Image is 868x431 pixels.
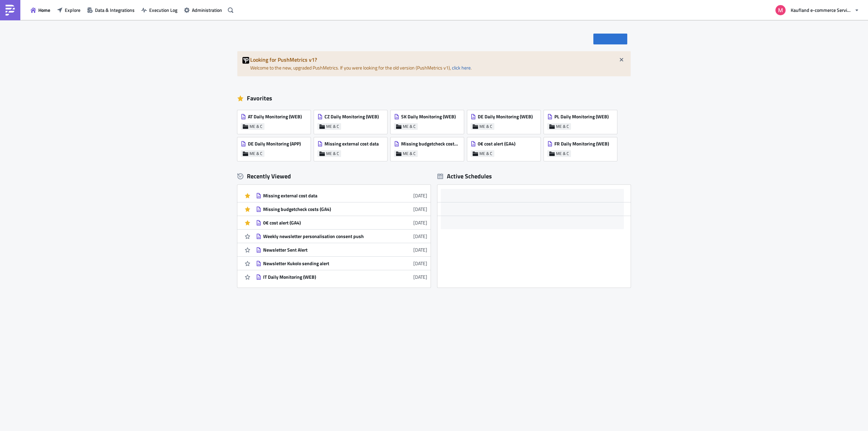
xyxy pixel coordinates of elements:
[95,6,135,14] span: Data & Integrations
[413,246,427,253] time: 2025-09-03T15:04:49Z
[775,4,786,16] img: Avatar
[479,151,492,156] span: ME & C
[256,216,427,229] a: 0€ cost alert (GA4)[DATE]
[263,220,382,226] div: 0€ cost alert (GA4)
[314,107,391,134] a: CZ Daily Monitoring (WEB)ME & C
[413,205,427,213] time: 2025-09-03T16:49:31Z
[256,189,427,202] a: Missing external cost data[DATE]
[478,114,533,120] span: DE Daily Monitoring (WEB)
[237,134,314,161] a: DE Daily Monitoring (APP)ME & C
[467,134,544,161] a: 0€ cost alert (GA4)ME & C
[192,6,222,14] span: Administration
[263,247,382,253] div: Newsletter Sent Alert
[237,51,631,76] div: Welcome to the new, upgraded PushMetrics. If you were looking for the old version (PushMetrics v1...
[27,5,54,15] button: Home
[401,141,460,147] span: Missing budgetcheck costs (GA4)
[256,270,427,283] a: IT Daily Monitoring (WEB)[DATE]
[554,114,609,120] span: PL Daily Monitoring (WEB)
[479,124,492,129] span: ME & C
[403,124,416,129] span: ME & C
[413,219,427,226] time: 2025-09-03T16:42:56Z
[263,274,382,280] div: IT Daily Monitoring (WEB)
[314,134,391,161] a: Missing external cost dataME & C
[326,124,339,129] span: ME & C
[544,134,620,161] a: FR Daily Monitoring (WEB)ME & C
[554,141,609,147] span: FR Daily Monitoring (WEB)
[256,243,427,256] a: Newsletter Sent Alert[DATE]
[181,5,225,15] button: Administration
[324,114,379,120] span: CZ Daily Monitoring (WEB)
[149,6,177,14] span: Execution Log
[403,151,416,156] span: ME & C
[467,107,544,134] a: DE Daily Monitoring (WEB)ME & C
[256,257,427,270] a: Newsletter Kukolo sending alert[DATE]
[791,6,852,14] span: Kaufland e-commerce Services GmbH & Co. KG
[452,64,471,71] a: click here
[413,273,427,280] time: 2025-09-03T14:21:37Z
[437,172,492,180] div: Active Schedules
[413,260,427,267] time: 2025-09-03T14:48:49Z
[263,233,382,239] div: Weekly newsletter personalisation consent push
[248,114,302,120] span: AT Daily Monitoring (WEB)
[256,230,427,243] a: Weekly newsletter personalisation consent push[DATE]
[413,192,427,199] time: 2025-09-05T10:07:48Z
[65,6,80,14] span: Explore
[544,107,620,134] a: PL Daily Monitoring (WEB)ME & C
[263,260,382,267] div: Newsletter Kukolo sending alert
[413,233,427,240] time: 2025-09-03T15:10:13Z
[38,6,50,14] span: Home
[250,124,262,129] span: ME & C
[263,206,382,212] div: Missing budgetcheck costs (GA4)
[391,134,467,161] a: Missing budgetcheck costs (GA4)ME & C
[556,151,569,156] span: ME & C
[237,171,431,181] div: Recently Viewed
[84,5,138,15] button: Data & Integrations
[237,93,631,103] div: Favorites
[324,141,379,147] span: Missing external cost data
[478,141,515,147] span: 0€ cost alert (GA4)
[138,5,181,15] button: Execution Log
[326,151,339,156] span: ME & C
[54,5,84,15] button: Explore
[391,107,467,134] a: SK Daily Monitoring (WEB)ME & C
[771,3,863,18] button: Kaufland e-commerce Services GmbH & Co. KG
[256,202,427,216] a: Missing budgetcheck costs (GA4)[DATE]
[250,57,626,62] h5: Looking for PushMetrics v1?
[401,114,456,120] span: SK Daily Monitoring (WEB)
[5,5,16,16] img: PushMetrics
[263,193,382,199] div: Missing external cost data
[237,107,314,134] a: AT Daily Monitoring (WEB)ME & C
[248,141,301,147] span: DE Daily Monitoring (APP)
[556,124,569,129] span: ME & C
[250,151,262,156] span: ME & C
